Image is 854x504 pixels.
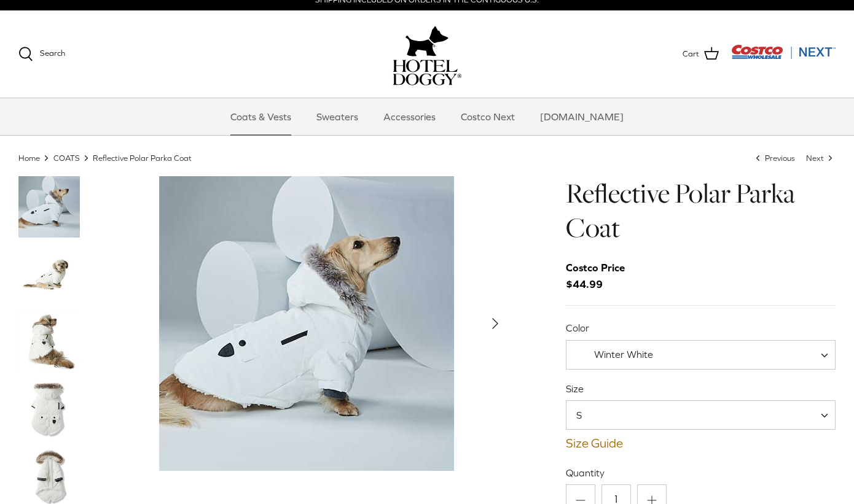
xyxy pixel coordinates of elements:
span: Cart [683,48,699,61]
span: S [566,400,836,430]
span: Next [806,153,824,162]
a: Visit Costco Next [731,52,836,61]
a: Search [18,47,65,61]
a: Reflective Polar Parka Coat [93,153,192,162]
a: [DOMAIN_NAME] [529,98,635,135]
a: Size Guide [566,436,836,451]
span: Winter White [594,349,653,360]
label: Size [566,382,836,395]
a: Next [806,153,836,162]
a: Thumbnail Link [18,244,80,305]
label: Color [566,321,836,335]
a: hoteldoggy.com hoteldoggycom [393,23,461,85]
label: Quantity [566,466,836,479]
span: Winter White [566,348,678,361]
span: Search [40,48,65,58]
a: Accessories [372,98,447,135]
span: Winter White [566,340,836,370]
a: Cart [683,46,719,62]
a: Thumbnail Link [18,176,80,238]
a: Thumbnail Link [18,311,80,373]
a: Home [18,153,40,162]
a: COATS [53,153,80,162]
span: Previous [765,153,795,162]
div: Costco Price [566,260,625,276]
a: Sweaters [305,98,369,135]
button: Next [482,310,509,337]
nav: Breadcrumbs [18,152,836,164]
img: hoteldoggycom [393,60,461,85]
img: hoteldoggy.com [405,23,449,60]
span: S [566,408,606,422]
a: Previous [753,153,797,162]
a: Thumbnail Link [18,379,80,440]
a: Coats & Vests [219,98,302,135]
h1: Reflective Polar Parka Coat [566,176,836,246]
a: Show Gallery [104,176,509,471]
img: Costco Next [731,44,836,60]
a: Costco Next [450,98,526,135]
span: $44.99 [566,260,637,293]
